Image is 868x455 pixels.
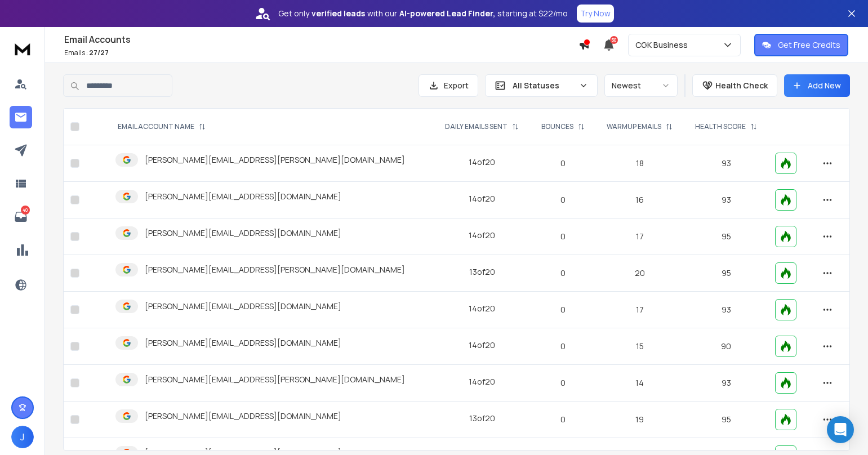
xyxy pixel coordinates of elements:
[692,74,777,97] button: Health Check
[684,218,768,255] td: 95
[577,5,614,23] button: Try Now
[595,218,684,255] td: 17
[595,328,684,365] td: 15
[145,227,341,239] p: [PERSON_NAME][EMAIL_ADDRESS][DOMAIN_NAME]
[537,414,589,425] p: 0
[469,413,495,424] div: 13 of 20
[684,255,768,292] td: 95
[580,8,611,19] p: Try Now
[754,34,848,56] button: Get Free Credits
[469,230,495,241] div: 14 of 20
[695,122,746,131] p: HEALTH SCORE
[537,304,589,315] p: 0
[64,48,578,57] p: Emails :
[595,182,684,218] td: 16
[604,74,678,97] button: Newest
[537,194,589,206] p: 0
[21,206,30,215] p: 40
[469,266,495,278] div: 13 of 20
[537,377,589,389] p: 0
[635,39,692,51] p: CGK Business
[145,301,341,312] p: [PERSON_NAME][EMAIL_ADDRESS][DOMAIN_NAME]
[469,340,495,351] div: 14 of 20
[89,48,109,57] span: 27 / 27
[145,374,405,385] p: [PERSON_NAME][EMAIL_ADDRESS][PERSON_NAME][DOMAIN_NAME]
[513,80,575,91] p: All Statuses
[595,402,684,438] td: 19
[595,292,684,328] td: 17
[537,267,589,279] p: 0
[595,365,684,402] td: 14
[445,122,508,131] p: DAILY EMAILS SENT
[827,416,854,443] div: Open Intercom Messenger
[64,33,578,46] h1: Email Accounts
[469,157,495,168] div: 14 of 20
[11,426,34,448] button: J
[469,193,495,204] div: 14 of 20
[145,411,341,422] p: [PERSON_NAME][EMAIL_ADDRESS][DOMAIN_NAME]
[595,145,684,182] td: 18
[541,122,573,131] p: BOUNCES
[278,8,568,19] p: Get only with our starting at $22/mo
[684,365,768,402] td: 93
[419,74,478,97] button: Export
[784,74,850,97] button: Add New
[537,158,589,169] p: 0
[607,122,661,131] p: WARMUP EMAILS
[537,341,589,352] p: 0
[610,36,618,44] span: 50
[145,191,341,202] p: [PERSON_NAME][EMAIL_ADDRESS][DOMAIN_NAME]
[145,264,405,275] p: [PERSON_NAME][EMAIL_ADDRESS][PERSON_NAME][DOMAIN_NAME]
[778,39,840,51] p: Get Free Credits
[10,206,32,228] a: 40
[145,154,405,166] p: [PERSON_NAME][EMAIL_ADDRESS][PERSON_NAME][DOMAIN_NAME]
[469,376,495,387] div: 14 of 20
[11,38,34,59] img: logo
[311,8,365,19] strong: verified leads
[537,231,589,242] p: 0
[684,292,768,328] td: 93
[145,337,341,349] p: [PERSON_NAME][EMAIL_ADDRESS][DOMAIN_NAME]
[715,80,768,91] p: Health Check
[684,328,768,365] td: 90
[469,303,495,314] div: 14 of 20
[399,8,495,19] strong: AI-powered Lead Finder,
[684,145,768,182] td: 93
[118,122,206,131] div: EMAIL ACCOUNT NAME
[595,255,684,292] td: 20
[684,402,768,438] td: 95
[684,182,768,218] td: 93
